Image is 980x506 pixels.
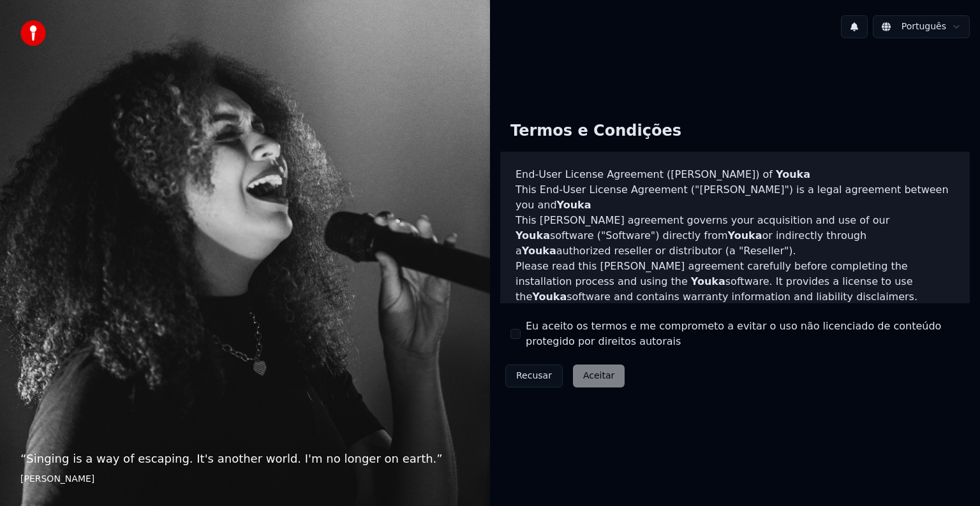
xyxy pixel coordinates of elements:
[20,20,46,46] img: youka
[516,229,550,242] span: Youka
[776,168,810,180] span: Youka
[516,259,954,305] p: Please read this [PERSON_NAME] agreement carefully before completing the installation process and...
[516,182,954,213] p: This End-User License Agreement ("[PERSON_NAME]") is a legal agreement between you and
[557,199,591,211] span: Youka
[516,213,954,259] p: This [PERSON_NAME] agreement governs your acquisition and use of our software ("Software") direct...
[522,245,556,257] span: Youka
[532,291,567,303] span: Youka
[526,319,960,349] label: Eu aceito os termos e me comprometo a evitar o uso não licenciado de conteúdo protegido por direi...
[516,167,954,182] h3: End-User License Agreement ([PERSON_NAME]) of
[500,111,692,152] div: Termos e Condições
[728,229,762,242] span: Youka
[691,275,725,287] span: Youka
[20,473,470,486] footer: [PERSON_NAME]
[505,365,563,387] button: Recusar
[20,450,470,468] p: “ Singing is a way of escaping. It's another world. I'm no longer on earth. ”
